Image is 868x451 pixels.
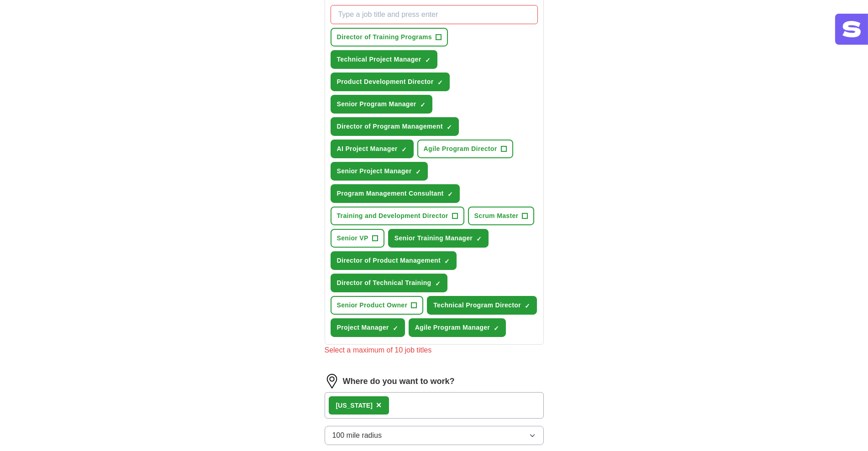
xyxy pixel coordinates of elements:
[447,124,452,131] span: ✓
[331,229,384,248] button: Senior VP
[331,318,405,337] button: Project Manager✓
[468,207,535,225] button: Scrum Master
[444,258,450,265] span: ✓
[337,55,421,64] span: Technical Project Manager
[435,280,441,287] span: ✓
[474,211,519,221] span: Scrum Master
[376,399,382,412] button: ×
[331,50,437,69] button: Technical Project Manager✓
[337,77,434,87] span: Product Development Director
[395,233,473,243] span: Senior Training Manager
[420,101,426,109] span: ✓
[331,296,424,315] button: Senior Product Owner
[416,168,421,176] span: ✓
[331,28,448,47] button: Director of Training Programs
[331,140,414,158] button: AI Project Manager✓
[415,323,490,332] span: Agile Program Manager
[337,32,432,42] span: Director of Training Programs
[388,229,489,248] button: Senior Training Manager✓
[331,117,459,136] button: Director of Program Management✓
[331,251,457,270] button: Director of Product Management✓
[331,95,432,114] button: Senior Program Manager✓
[325,426,544,445] button: 100 mile radius
[331,274,447,292] button: Director of Technical Training✓
[337,166,412,176] span: Senior Project Manager
[409,318,506,337] button: Agile Program Manager✓
[494,325,499,332] span: ✓
[337,99,416,109] span: Senior Program Manager
[337,189,444,198] span: Program Management Consultant
[447,191,453,198] span: ✓
[331,162,428,181] button: Senior Project Manager✓
[337,144,398,154] span: AI Project Manager
[427,296,537,315] button: Technical Program Director✓
[525,302,530,310] span: ✓
[337,233,368,243] span: Senior VP
[376,400,382,410] span: ×
[401,146,407,153] span: ✓
[325,374,339,389] img: location.png
[337,301,408,310] span: Senior Product Owner
[331,5,538,24] input: Type a job title and press enter
[437,79,443,86] span: ✓
[337,278,431,288] span: Director of Technical Training
[331,73,450,91] button: Product Development Director✓
[424,144,497,154] span: Agile Program Director
[325,345,544,356] div: Select a maximum of 10 job titles
[336,401,373,410] div: [US_STATE]
[331,207,464,225] button: Training and Development Director
[417,140,513,158] button: Agile Program Director
[331,184,460,203] button: Program Management Consultant✓
[337,323,389,332] span: Project Manager
[337,122,443,131] span: Director of Program Management
[393,325,398,332] span: ✓
[332,430,382,441] span: 100 mile radius
[425,57,431,64] span: ✓
[337,211,448,221] span: Training and Development Director
[433,301,521,310] span: Technical Program Director
[476,235,482,243] span: ✓
[337,256,441,265] span: Director of Product Management
[343,375,455,388] label: Where do you want to work?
